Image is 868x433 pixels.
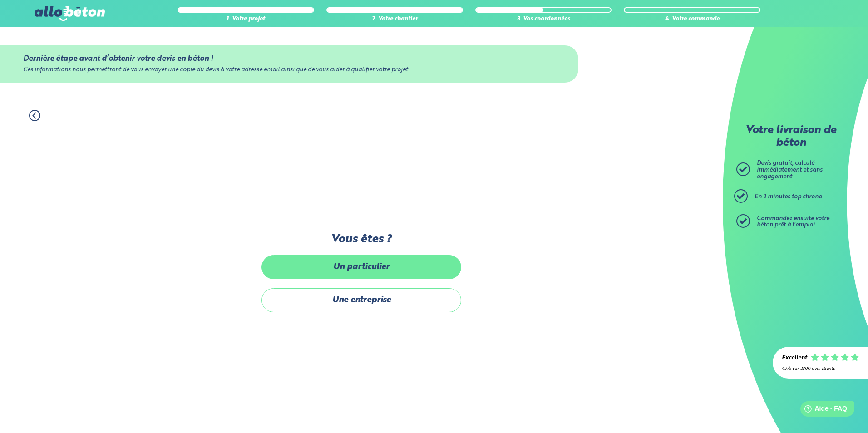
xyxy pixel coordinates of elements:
[475,16,612,23] div: 3. Vos coordonnées
[35,6,104,21] img: allobéton
[782,366,859,371] div: 4.7/5 sur 2300 avis clients
[326,16,463,23] div: 2. Votre chantier
[787,398,858,423] iframe: Help widget launcher
[739,124,843,149] p: Votre livraison de béton
[757,160,823,179] span: Devis gratuit, calculé immédiatement et sans engagement
[782,355,807,362] div: Excellent
[23,54,555,63] div: Dernière étape avant d’obtenir votre devis en béton !
[261,288,461,312] label: Une entreprise
[261,255,461,279] label: Un particulier
[624,16,760,23] div: 4. Votre commande
[23,67,555,74] div: Ces informations nous permettront de vous envoyer une copie du devis à votre adresse email ainsi ...
[261,233,461,246] label: Vous êtes ?
[757,216,829,228] span: Commandez ensuite votre béton prêt à l'emploi
[178,16,314,23] div: 1. Votre projet
[755,194,822,200] span: En 2 minutes top chrono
